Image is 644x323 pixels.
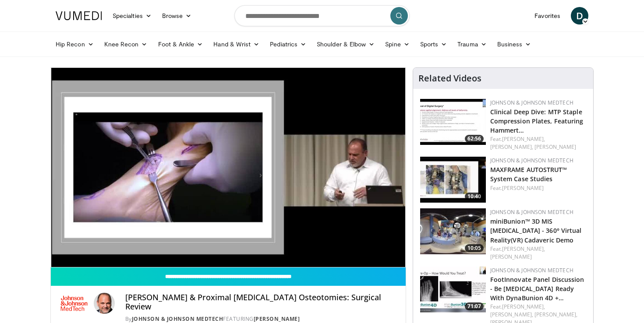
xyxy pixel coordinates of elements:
img: VuMedi Logo [56,11,102,20]
a: 10:40 [420,157,486,203]
a: [PERSON_NAME], [502,245,545,253]
img: c1871fbd-349f-457a-8a2a-d1a0777736b8.150x105_q85_crop-smart_upscale.jpg [420,208,486,254]
a: Hip Recon [50,35,99,53]
a: Johnson & Johnson MedTech [490,208,573,216]
a: Specialties [107,7,157,25]
input: Search topics, interventions [234,5,410,26]
a: Hand & Wrist [208,35,265,53]
a: [PERSON_NAME] [502,184,544,192]
a: 62:56 [420,99,486,145]
a: Pediatrics [265,35,311,53]
a: Johnson & Johnson MedTech [132,315,223,323]
a: [PERSON_NAME], [502,135,545,143]
a: [PERSON_NAME], [502,303,545,310]
a: Browse [157,7,197,25]
a: Shoulder & Elbow [311,35,380,53]
video-js: Video Player [51,68,406,267]
a: Knee Recon [99,35,153,53]
div: Feat. [490,245,586,261]
img: 64bb184f-7417-4091-bbfa-a7534f701469.150x105_q85_crop-smart_upscale.jpg [420,99,486,145]
a: Favorites [529,7,566,25]
div: Feat. [490,135,586,151]
a: [PERSON_NAME] [534,143,576,151]
a: Trauma [452,35,492,53]
a: miniBunion™ 3D MIS [MEDICAL_DATA] - 360° Virtual Reality(VR) Cadaveric Demo [490,217,582,244]
a: FootInnovate Panel Discussion - Be [MEDICAL_DATA] Ready With DynaBunion 4D +… [490,275,584,302]
a: Johnson & Johnson MedTech [490,157,573,164]
a: MAXFRAME AUTOSTRUT™ System Case Studies [490,165,567,183]
a: 71:07 [420,267,486,312]
h4: Related Videos [418,73,481,84]
img: Johnson & Johnson MedTech [58,293,90,314]
span: 71:07 [465,302,484,310]
a: Sports [415,35,453,53]
span: 10:05 [465,244,484,252]
a: Johnson & Johnson MedTech [490,267,573,274]
a: Johnson & Johnson MedTech [490,99,573,106]
a: [PERSON_NAME], [534,311,577,318]
span: 62:56 [465,135,484,143]
a: [PERSON_NAME] [254,315,300,323]
div: By FEATURING [125,315,399,323]
a: Clinical Deep Dive: MTP Staple Compression Plates, Featuring Hammert… [490,108,584,134]
a: 10:05 [420,208,486,254]
img: dc8cd099-509a-4832-863d-b8e061f6248b.150x105_q85_crop-smart_upscale.jpg [420,157,486,203]
img: Avatar [94,293,115,314]
img: 3c409185-a7a1-460e-ae30-0289bded164f.150x105_q85_crop-smart_upscale.jpg [420,267,486,312]
a: D [571,7,588,25]
a: Foot & Ankle [153,35,209,53]
span: 10:40 [465,193,484,200]
a: [PERSON_NAME], [490,311,533,318]
a: Spine [380,35,414,53]
div: Feat. [490,184,586,192]
h4: [PERSON_NAME] & Proximal [MEDICAL_DATA] Osteotomies: Surgical Review [125,293,399,312]
a: Business [492,35,537,53]
a: [PERSON_NAME] [490,253,532,260]
a: [PERSON_NAME], [490,143,533,151]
